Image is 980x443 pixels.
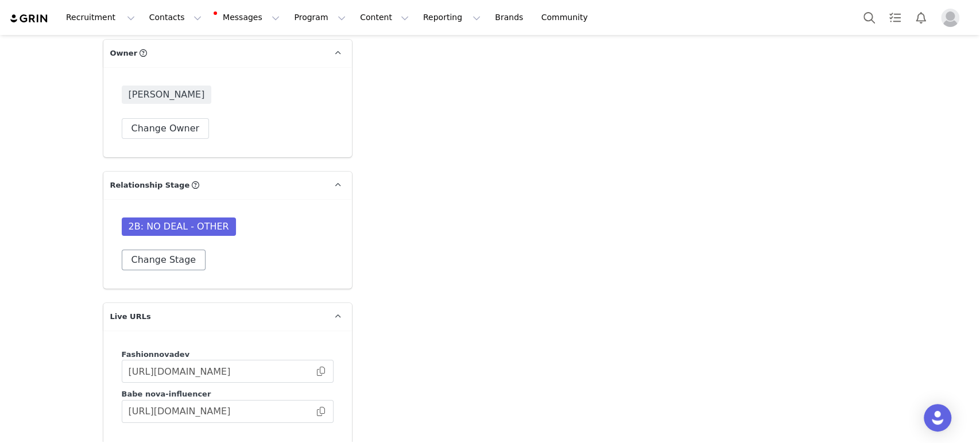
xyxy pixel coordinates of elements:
span: [PERSON_NAME] [122,86,212,104]
button: Change Owner [122,118,210,139]
button: Notifications [908,5,933,30]
span: Live URLs [110,311,151,322]
img: placeholder-profile.jpg [941,9,959,27]
button: Content [353,5,416,30]
a: Brands [488,5,533,30]
a: Tasks [882,5,908,30]
button: Change Stage [122,250,206,270]
button: Messages [209,5,286,30]
a: Community [534,5,600,30]
body: Rich Text Area. Press ALT-0 for help. [9,9,471,22]
button: Contacts [142,5,208,30]
button: Search [857,5,882,30]
img: grin logo [9,13,49,24]
div: Open Intercom Messenger [924,404,951,432]
span: Relationship Stage [110,180,190,191]
button: Program [287,5,353,30]
button: Recruitment [59,5,142,30]
button: Profile [934,9,971,27]
span: Fashionnovadev [122,350,190,359]
button: Reporting [416,5,487,30]
span: Owner [110,48,138,59]
span: 2B: NO DEAL - OTHER [122,217,236,236]
span: Babe nova-influencer [122,390,211,398]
